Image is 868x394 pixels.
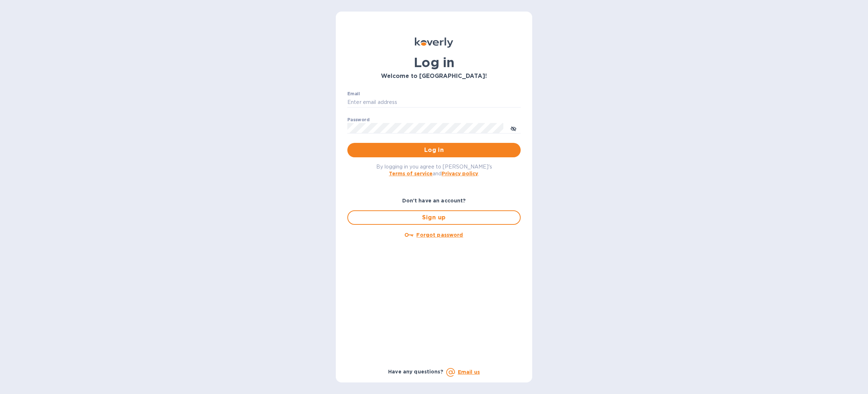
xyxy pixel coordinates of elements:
span: Log in [353,146,515,154]
button: Log in [347,143,521,157]
a: Email us [458,369,480,375]
label: Password [347,118,369,122]
b: Don't have an account? [402,198,466,203]
h1: Log in [347,55,521,70]
button: Sign up [347,210,521,225]
label: Email [347,92,360,96]
a: Terms of service [389,171,433,176]
span: Sign up [354,213,514,222]
b: Have any questions? [388,369,443,375]
img: Koverly [415,38,453,48]
span: By logging in you agree to [PERSON_NAME]'s and . [376,164,492,176]
h3: Welcome to [GEOGRAPHIC_DATA]! [347,73,521,80]
u: Forgot password [416,232,463,238]
a: Privacy policy [442,171,478,176]
button: toggle password visibility [506,121,521,135]
input: Enter email address [347,97,521,108]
